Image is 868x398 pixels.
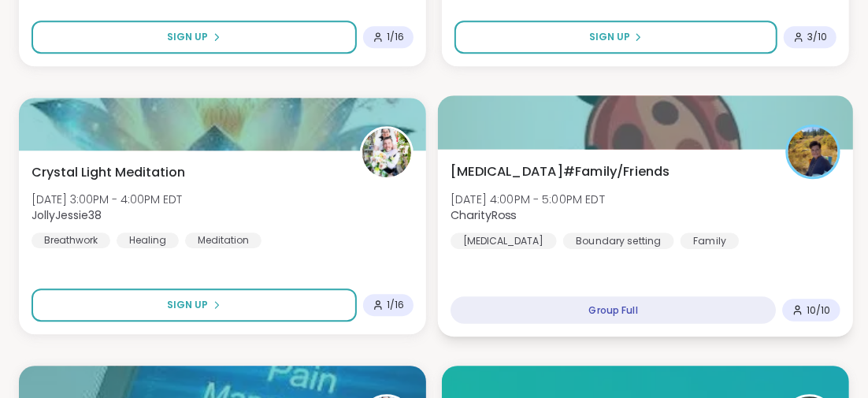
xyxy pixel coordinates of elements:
button: Sign Up [32,288,357,322]
span: [DATE] 4:00PM - 5:00PM EDT [451,191,605,206]
div: Breathwork [32,232,110,248]
div: Group Full [451,296,776,324]
span: 1 / 16 [387,299,404,311]
img: CharityRoss [788,127,838,177]
b: CharityRoss [451,207,517,223]
span: Crystal Light Meditation [32,163,185,182]
img: JollyJessie38 [362,128,411,177]
span: [DATE] 3:00PM - 4:00PM EDT [32,192,182,207]
div: Boundary setting [563,232,674,248]
span: 10 / 10 [807,303,831,316]
span: Sign Up [168,30,209,44]
div: Meditation [185,232,262,248]
span: 1 / 16 [387,31,404,43]
div: Family [681,232,739,248]
b: JollyJessie38 [32,207,102,223]
button: Sign Up [32,20,357,54]
div: [MEDICAL_DATA] [451,232,557,248]
span: Sign Up [168,298,209,312]
span: Sign Up [589,30,630,44]
span: 3 / 10 [807,31,827,43]
button: Sign Up [454,20,777,54]
span: [MEDICAL_DATA]#Family/Friends [451,162,670,180]
div: Healing [117,232,179,248]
